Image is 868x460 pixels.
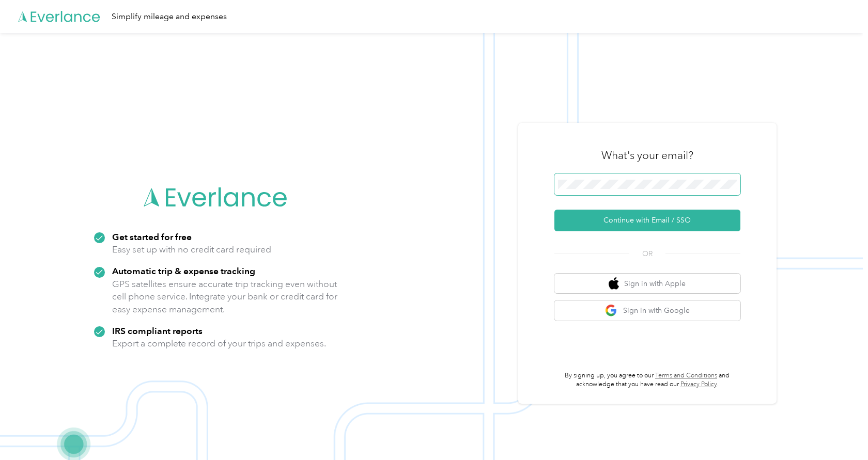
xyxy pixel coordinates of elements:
[112,325,203,336] strong: IRS compliant reports
[655,372,717,379] a: Terms and Conditions
[601,148,693,163] h3: What's your email?
[554,371,740,389] p: By signing up, you agree to our and acknowledge that you have read our .
[112,265,255,276] strong: Automatic trip & expense tracking
[112,231,192,242] strong: Get started for free
[554,300,740,321] button: google logoSign in with Google
[629,248,665,259] span: OR
[112,278,338,316] p: GPS satellites ensure accurate trip tracking even without cell phone service. Integrate your bank...
[112,243,271,256] p: Easy set up with no credit card required
[112,10,227,23] div: Simplify mileage and expenses
[680,380,717,388] a: Privacy Policy
[605,304,618,317] img: google logo
[554,274,740,294] button: apple logoSign in with Apple
[609,277,619,290] img: apple logo
[112,337,326,350] p: Export a complete record of your trips and expenses.
[554,210,740,231] button: Continue with Email / SSO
